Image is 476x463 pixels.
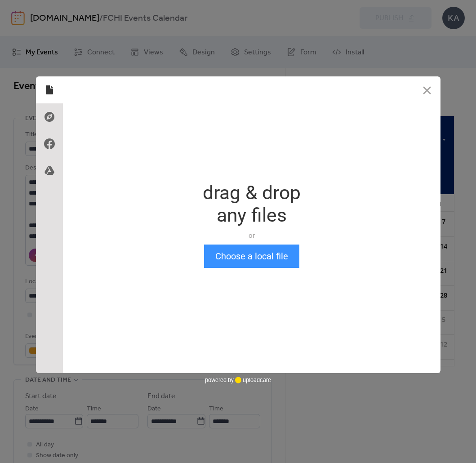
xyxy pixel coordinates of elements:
button: Choose a local file [204,245,299,268]
div: drag & drop any files [203,182,301,227]
div: Direct Link [36,103,63,130]
div: Facebook [36,130,63,157]
div: Google Drive [36,157,63,184]
button: Close [414,76,440,103]
div: powered by [205,373,271,387]
div: Local Files [36,76,63,103]
a: uploadcare [234,377,271,383]
div: or [203,231,301,240]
